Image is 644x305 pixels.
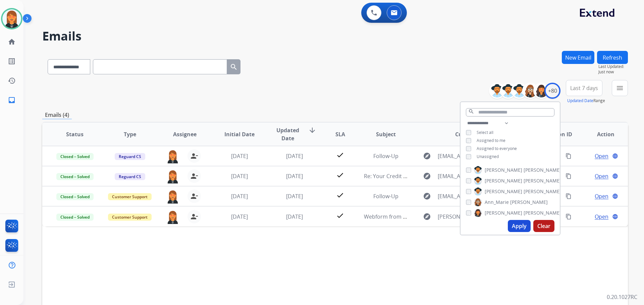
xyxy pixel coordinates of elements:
button: New Email [562,51,594,64]
img: agent-avatar [166,189,179,204]
span: Type [124,130,136,138]
th: Action [573,123,628,146]
img: agent-avatar [166,210,179,224]
span: Assigned to everyone [477,146,517,151]
mat-icon: check [336,151,344,159]
div: +80 [544,83,560,99]
span: [DATE] [231,172,248,180]
span: Last 7 days [570,87,598,89]
mat-icon: explore [423,152,431,160]
span: [PERSON_NAME][EMAIL_ADDRESS][PERSON_NAME][DOMAIN_NAME] [438,213,507,221]
mat-icon: person_remove [190,192,198,200]
span: [PERSON_NAME] [524,167,561,173]
mat-icon: language [612,193,618,199]
span: [PERSON_NAME] [524,177,561,184]
span: [PERSON_NAME] [524,188,561,195]
mat-icon: content_copy [566,153,572,159]
span: Closed – Solved [56,214,94,221]
span: Range [567,98,605,103]
span: Updated Date [273,126,303,142]
span: Select all [477,130,493,135]
span: [PERSON_NAME] [485,188,522,195]
span: [DATE] [231,213,248,220]
span: Customer Support [108,193,152,200]
span: Ann_Marie [485,199,509,206]
mat-icon: check [336,212,344,220]
button: Updated Date [567,98,593,103]
span: [EMAIL_ADDRESS][DOMAIN_NAME] [438,152,507,160]
mat-icon: person_remove [190,213,198,221]
mat-icon: language [612,153,618,159]
h2: Emails [42,29,628,43]
span: Closed – Solved [56,153,94,160]
span: Open [595,172,608,180]
span: [PERSON_NAME] [485,210,522,216]
mat-icon: menu [616,84,624,92]
mat-icon: inbox [8,96,16,104]
mat-icon: explore [423,213,431,221]
mat-icon: arrow_downward [308,126,316,134]
span: [EMAIL_ADDRESS][DOMAIN_NAME] [438,192,507,200]
span: Reguard CS [115,153,145,160]
button: Refresh [597,51,628,64]
span: [DATE] [231,152,248,160]
button: Apply [508,220,531,232]
span: [EMAIL_ADDRESS][DOMAIN_NAME] [438,172,507,180]
span: Assignee [173,130,197,138]
span: Status [66,130,84,138]
span: Assigned to me [477,138,505,143]
span: Re: Your Credit Card Was Charged [364,172,450,180]
span: [PERSON_NAME] [510,199,548,206]
mat-icon: explore [423,192,431,200]
p: Emails (4) [42,111,72,119]
img: agent-avatar [166,169,179,183]
button: Clear [533,220,554,232]
span: Follow-Up [373,193,398,200]
span: [DATE] [231,193,248,200]
mat-icon: content_copy [566,193,572,199]
span: [DATE] [286,152,303,160]
span: Webform from [PERSON_NAME][EMAIL_ADDRESS][PERSON_NAME][DOMAIN_NAME] on [DATE] [364,213,599,220]
span: [DATE] [286,172,303,180]
mat-icon: history [8,77,16,85]
span: Closed – Solved [56,173,94,180]
mat-icon: content_copy [566,214,572,220]
mat-icon: list_alt [8,57,16,65]
span: Last Updated: [598,64,628,69]
span: SLA [335,130,345,138]
mat-icon: person_remove [190,152,198,160]
span: Subject [376,130,396,138]
mat-icon: explore [423,172,431,180]
span: Closed – Solved [56,193,94,200]
span: [PERSON_NAME] [485,177,522,184]
span: [PERSON_NAME] [524,210,561,216]
button: Last 7 days [566,80,602,96]
span: Unassigned [477,154,499,159]
span: Customer [455,130,481,138]
mat-icon: language [612,173,618,179]
span: Open [595,192,608,200]
mat-icon: person_remove [190,172,198,180]
span: [DATE] [286,193,303,200]
mat-icon: check [336,171,344,179]
span: Open [595,213,608,221]
span: Open [595,152,608,160]
span: [DATE] [286,213,303,220]
span: Initial Date [224,130,255,138]
mat-icon: search [468,108,474,115]
mat-icon: content_copy [566,173,572,179]
span: [PERSON_NAME] [485,167,522,173]
mat-icon: check [336,191,344,199]
span: Follow-Up [373,152,398,160]
span: Just now [598,69,628,75]
span: Reguard CS [115,173,145,180]
mat-icon: language [612,214,618,220]
span: Customer Support [108,214,152,221]
p: 0.20.1027RC [607,293,637,301]
mat-icon: home [8,38,16,46]
img: avatar [2,9,21,28]
img: agent-avatar [166,149,179,163]
mat-icon: search [230,63,238,71]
